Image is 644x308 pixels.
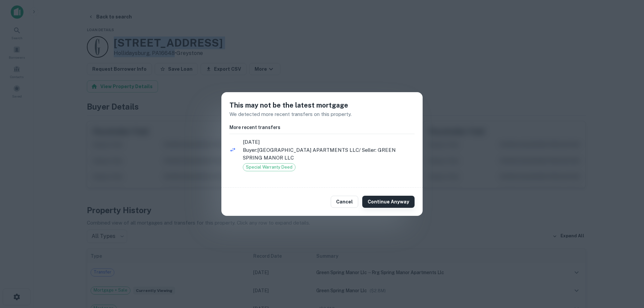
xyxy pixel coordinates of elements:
h5: This may not be the latest mortgage [229,100,415,110]
span: [DATE] [243,138,415,146]
span: Special Warranty Deed [243,164,295,171]
div: Special Warranty Deed [243,163,296,171]
button: Continue Anyway [362,196,415,208]
iframe: Chat Widget [610,254,644,287]
h6: More recent transfers [229,124,415,131]
button: Cancel [331,196,358,208]
p: Buyer: [GEOGRAPHIC_DATA] APARTMENTS LLC / Seller: GREEN SPRING MANOR LLC [243,146,415,162]
p: We detected more recent transfers on this property. [229,110,415,118]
